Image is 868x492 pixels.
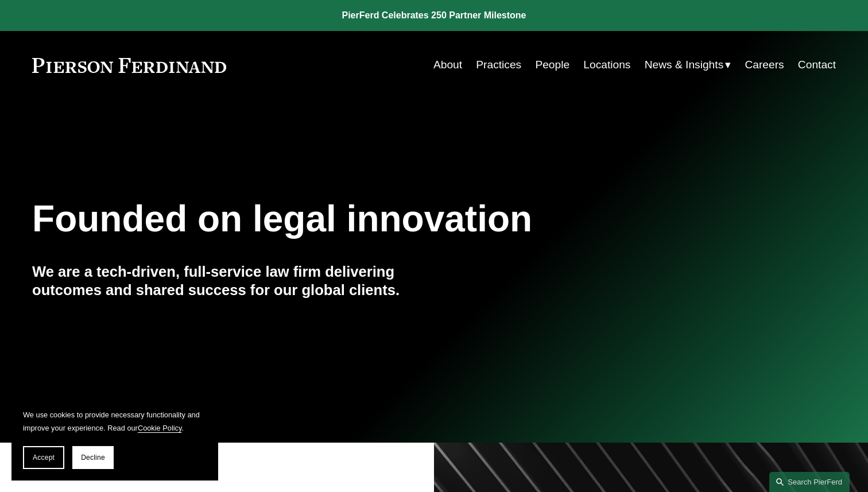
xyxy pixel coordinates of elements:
[476,54,521,76] a: Practices
[72,446,114,469] button: Decline
[23,446,64,469] button: Accept
[23,408,207,435] p: We use cookies to provide necessary functionality and improve your experience. Read our .
[769,472,850,492] a: Search this site
[535,54,569,76] a: People
[798,54,836,76] a: Contact
[32,262,434,300] h4: We are a tech-driven, full-service law firm delivering outcomes and shared success for our global...
[81,454,105,462] span: Decline
[645,55,724,75] span: News & Insights
[583,54,630,76] a: Locations
[645,54,731,76] a: folder dropdown
[433,54,462,76] a: About
[33,454,55,462] span: Accept
[32,198,702,240] h1: Founded on legal innovation
[11,397,218,481] section: Cookie banner
[138,424,182,432] a: Cookie Policy
[745,54,784,76] a: Careers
